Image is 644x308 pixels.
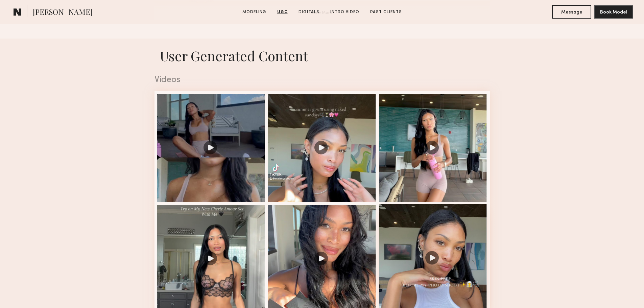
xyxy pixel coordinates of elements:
button: Message [552,5,591,19]
a: Digitals [296,9,322,15]
span: [PERSON_NAME] [33,7,92,19]
a: Past Clients [367,9,405,15]
div: Videos [154,76,490,85]
button: Book Model [594,5,633,19]
a: Modeling [240,9,269,15]
a: Book Model [594,9,633,15]
h1: User Generated Content [149,47,495,65]
a: Intro Video [328,9,362,15]
a: UGC [275,9,290,15]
